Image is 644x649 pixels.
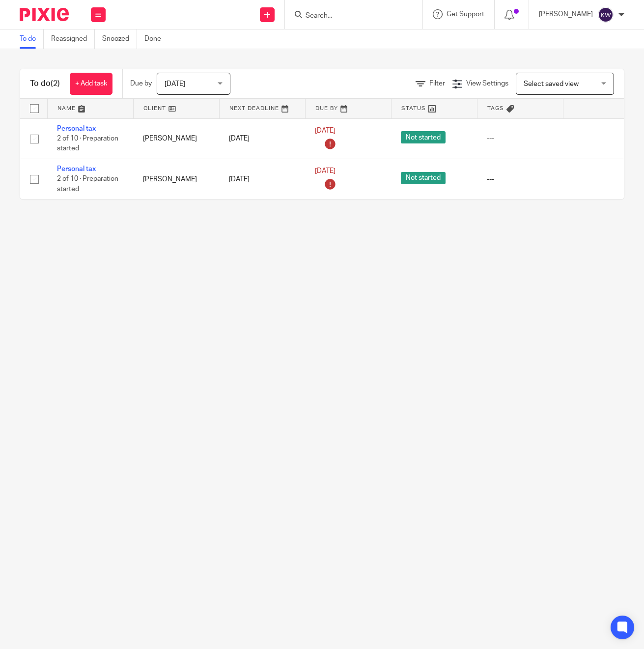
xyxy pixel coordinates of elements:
[130,79,152,88] p: Due by
[51,29,95,49] a: Reassigned
[598,7,614,23] img: svg%3E
[30,79,60,89] h1: To do
[57,166,96,172] a: Personal tax
[487,106,504,111] span: Tags
[20,8,69,21] img: Pixie
[70,73,112,95] a: + Add task
[401,131,446,143] span: Not started
[57,176,118,193] span: 2 of 10 · Preparation started
[305,12,393,21] input: Search
[401,172,446,184] span: Not started
[539,9,593,19] p: [PERSON_NAME]
[487,174,553,184] div: ---
[165,81,185,87] span: [DATE]
[20,29,44,49] a: To do
[315,168,336,175] span: [DATE]
[447,11,484,18] span: Get Support
[429,80,445,87] span: Filter
[315,127,336,134] span: [DATE]
[219,118,305,159] td: [DATE]
[57,135,118,152] span: 2 of 10 · Preparation started
[133,159,219,199] td: [PERSON_NAME]
[57,125,96,132] a: Personal tax
[51,80,60,87] span: (2)
[144,29,168,49] a: Done
[102,29,137,49] a: Snoozed
[133,118,219,159] td: [PERSON_NAME]
[487,134,553,143] div: ---
[524,81,579,87] span: Select saved view
[466,80,508,87] span: View Settings
[219,159,305,199] td: [DATE]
